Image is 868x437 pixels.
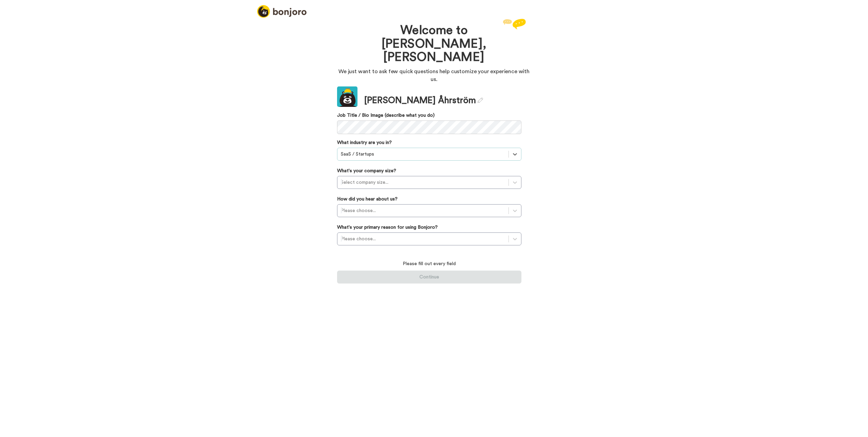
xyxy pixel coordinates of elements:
[337,271,521,284] button: Continue
[337,196,398,203] label: How did you hear about us?
[257,5,306,18] img: logo_full.png
[337,139,392,146] label: What industry are you in?
[337,112,521,119] label: Job Title / Bio Image (describe what you do)
[503,19,526,29] img: reply.svg
[337,167,396,174] label: What's your company size?
[337,260,521,267] p: Please fill out every field
[337,68,531,83] p: We just want to ask few quick questions help customize your experience with us.
[337,224,438,231] label: What's your primary reason for using Bonjoro?
[357,24,511,64] h1: Welcome to [PERSON_NAME], [PERSON_NAME]
[364,94,483,107] div: [PERSON_NAME] Åhrström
